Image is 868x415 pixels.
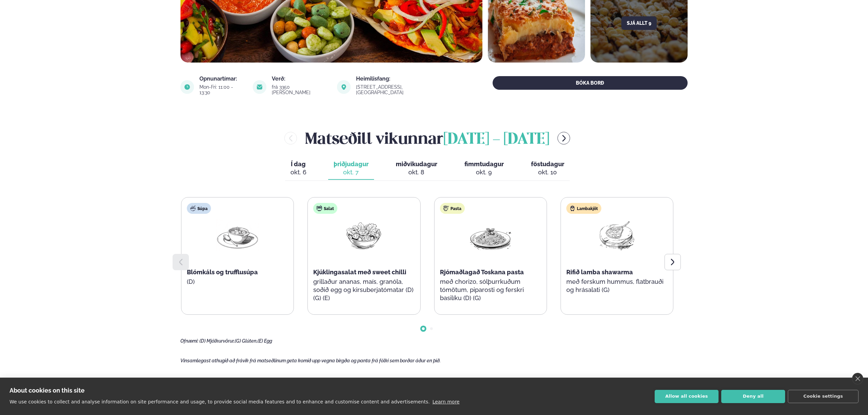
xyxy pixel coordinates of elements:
[356,76,450,82] div: Heimilisfang:
[396,168,437,176] div: okt. 8
[440,203,465,214] div: Pasta
[305,127,549,149] h2: Matseðill vikunnar
[422,327,425,330] span: Go to slide 1
[334,168,369,176] div: okt. 7
[272,84,329,95] div: frá 3350 [PERSON_NAME]
[621,16,657,30] button: Sjá allt 9
[595,219,639,251] img: Lamb-Meat.png
[531,168,564,176] div: okt. 10
[557,132,570,144] button: menu-btn-right
[440,278,541,302] p: með chorizo, sólþurrkuðum tómötum, piparosti og ferskri basilíku (D) (G)
[313,278,414,302] p: grillaður ananas, maís, granóla, soðið egg og kirsuberjatómatar (D) (G) (E)
[337,80,351,94] img: image alt
[566,203,601,214] div: Lambakjöt
[258,338,272,344] span: (E) Egg
[459,157,509,180] button: fimmtudagur okt. 9
[190,206,196,211] img: soup.svg
[317,206,322,211] img: salad.svg
[531,160,564,168] span: föstudagur
[199,338,235,344] span: (D) Mjólkurvörur,
[290,168,306,176] div: okt. 6
[430,327,433,330] span: Go to slide 2
[788,390,858,403] button: Cookie settings
[342,219,386,251] img: Salad.png
[199,76,245,82] div: Opnunartímar:
[10,387,85,394] strong: About cookies on this site
[493,76,688,90] button: BÓKA BORÐ
[566,269,633,276] span: Rifið lamba shawarma
[390,157,443,180] button: miðvikudagur okt. 8
[313,269,406,276] span: Kjúklingasalat með sweet chilli
[721,390,785,403] button: Deny all
[464,160,504,168] span: fimmtudagur
[443,206,449,211] img: pasta.svg
[290,160,306,168] span: Í dag
[180,338,198,344] span: Ofnæmi:
[187,203,211,214] div: Súpa
[284,132,297,144] button: menu-btn-left
[570,206,575,211] img: Lamb.svg
[187,269,258,276] span: Blómkáls og trufflusúpa
[440,269,524,276] span: Rjómaðlagað Toskana pasta
[216,219,259,251] img: Soup.png
[328,157,374,180] button: þriðjudagur okt. 7
[566,278,668,294] p: með ferskum hummus, flatbrauði og hrásalati (G)
[852,373,863,384] a: close
[526,157,570,180] button: föstudagur okt. 10
[443,132,549,147] span: [DATE] - [DATE]
[334,160,369,168] span: þriðjudagur
[432,399,460,404] a: Learn more
[469,219,512,251] img: Spagetti.png
[313,203,337,214] div: Salat
[235,338,258,344] span: (G) Glúten,
[253,80,266,94] img: image alt
[199,84,245,95] div: Mon-Fri: 11:00 - 13:30
[180,80,194,94] img: image alt
[655,390,719,403] button: Allow all cookies
[356,88,450,97] a: link
[396,160,437,168] span: miðvikudagur
[285,157,312,180] button: Í dag okt. 6
[356,84,450,95] div: [STREET_ADDRESS], [GEOGRAPHIC_DATA]
[464,168,504,176] div: okt. 9
[10,399,430,404] p: We use cookies to collect and analyse information on site performance and usage, to provide socia...
[180,358,441,363] span: Vinsamlegast athugið að frávik frá matseðlinum geta komið upp vegna birgða og panta frá fólki sem...
[187,278,288,286] p: (D)
[272,76,329,82] div: Verð:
